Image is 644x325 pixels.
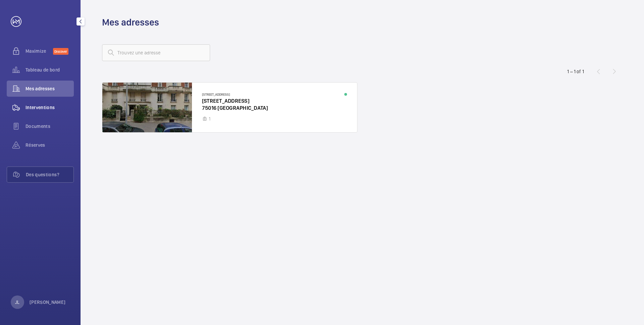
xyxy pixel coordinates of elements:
[26,142,74,148] span: Réserves
[26,171,73,178] span: Des questions?
[26,48,53,54] span: Maximize
[102,16,159,29] h1: Mes adresses
[26,123,74,130] span: Documents
[26,104,74,111] span: Interventions
[567,68,584,75] div: 1 – 1 of 1
[53,48,68,55] span: Discover
[102,44,210,61] input: Trouvez une adresse
[15,299,19,306] p: JL
[30,299,66,306] p: [PERSON_NAME]
[26,85,74,92] span: Mes adresses
[26,66,74,73] span: Tableau de bord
